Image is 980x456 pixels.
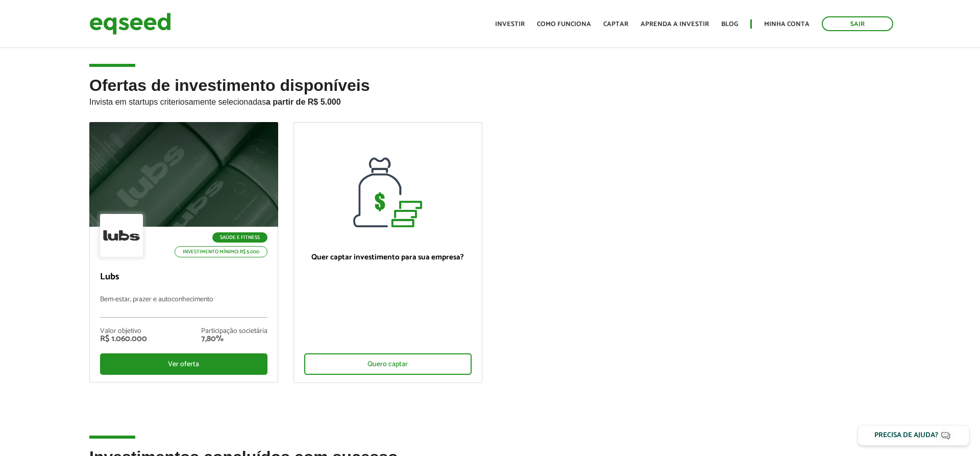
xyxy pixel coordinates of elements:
[266,98,341,106] strong: a partir de R$ 5.000
[603,21,628,28] a: Captar
[764,21,810,28] a: Minha conta
[495,21,525,28] a: Investir
[100,335,147,343] div: R$ 1.060.000
[89,94,891,107] p: Invista em startups criteriosamente selecionadas
[212,232,267,243] p: Saúde e Fitness
[100,296,267,318] p: Bem-estar, prazer e autoconhecimento
[721,21,738,28] a: Blog
[100,353,267,375] div: Ver oferta
[201,328,267,335] div: Participação societária
[537,21,591,28] a: Como funciona
[89,77,891,122] h2: Ofertas de investimento disponíveis
[822,16,893,31] a: Sair
[293,122,482,383] a: Quer captar investimento para sua empresa? Quero captar
[89,122,278,382] a: Saúde e Fitness Investimento mínimo: R$ 5.000 Lubs Bem-estar, prazer e autoconhecimento Valor obj...
[89,10,171,37] img: EqSeed
[304,253,472,262] p: Quer captar investimento para sua empresa?
[175,246,267,257] p: Investimento mínimo: R$ 5.000
[100,328,147,335] div: Valor objetivo
[641,21,709,28] a: Aprenda a investir
[201,335,267,343] div: 7,80%
[100,272,267,283] p: Lubs
[304,353,472,375] div: Quero captar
